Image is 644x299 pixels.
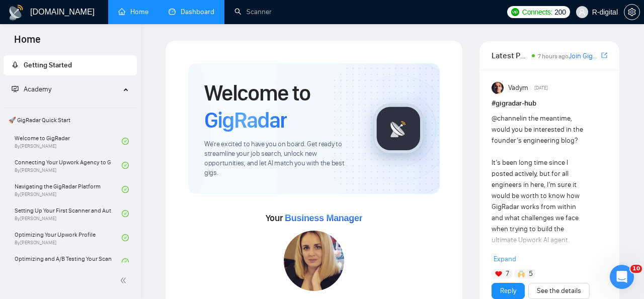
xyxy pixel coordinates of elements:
[518,270,525,277] img: 🙌
[630,265,642,273] span: 10
[12,85,51,93] span: Academy
[492,49,529,62] span: Latest Posts from the GigRadar Community
[5,110,136,130] span: 🚀 GigRadar Quick Start
[624,4,640,20] button: setting
[601,51,607,59] span: export
[492,98,607,109] h1: # gigradar-hub
[204,107,287,134] span: GigRadar
[12,85,19,92] span: fund-projection-screen
[24,61,72,69] span: Getting Started
[12,61,19,68] span: rocket
[508,82,528,93] span: Vadym
[15,251,122,273] a: Optimizing and A/B Testing Your Scanner for Better Results
[569,51,599,62] a: Join GigRadar Slack Community
[624,8,640,16] a: setting
[266,213,363,224] span: Your
[534,83,548,92] span: [DATE]
[122,138,129,145] span: check-circle
[528,283,590,299] button: See the details
[500,285,516,296] a: Reply
[4,55,137,75] li: Getting Started
[6,32,49,53] span: Home
[8,5,24,21] img: logo
[495,270,502,277] img: ❤️
[492,114,521,123] span: @channel
[15,130,122,152] a: Welcome to GigRadarBy[PERSON_NAME]
[169,8,214,16] a: dashboardDashboard
[122,234,129,241] span: check-circle
[610,265,634,289] iframe: Intercom live chat
[118,8,148,16] a: homeHome
[285,213,362,223] span: Business Manager
[15,203,122,225] a: Setting Up Your First Scanner and Auto-BidderBy[PERSON_NAME]
[511,8,519,16] img: upwork-logo.png
[122,186,129,193] span: check-circle
[284,231,344,291] img: 1687098801727-99.jpg
[624,8,639,16] span: setting
[554,7,566,18] span: 200
[373,104,424,154] img: gigradar-logo.png
[506,269,509,279] span: 7
[601,51,607,60] a: export
[529,269,533,279] span: 5
[15,154,122,176] a: Connecting Your Upwork Agency to GigRadarBy[PERSON_NAME]
[15,227,122,249] a: Optimizing Your Upwork ProfileBy[PERSON_NAME]
[24,85,51,93] span: Academy
[122,258,129,265] span: check-circle
[122,162,129,169] span: check-circle
[120,275,130,285] span: double-left
[492,82,504,94] img: Vadym
[204,79,357,134] h1: Welcome to
[494,255,516,263] span: Expand
[537,285,581,296] a: See the details
[579,9,586,16] span: user
[122,210,129,217] span: check-circle
[204,140,357,178] span: We're excited to have you on board. Get ready to streamline your job search, unlock new opportuni...
[234,8,272,16] a: searchScanner
[492,283,525,299] button: Reply
[538,53,569,60] span: 7 hours ago
[522,7,552,18] span: Connects:
[15,178,122,201] a: Navigating the GigRadar PlatformBy[PERSON_NAME]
